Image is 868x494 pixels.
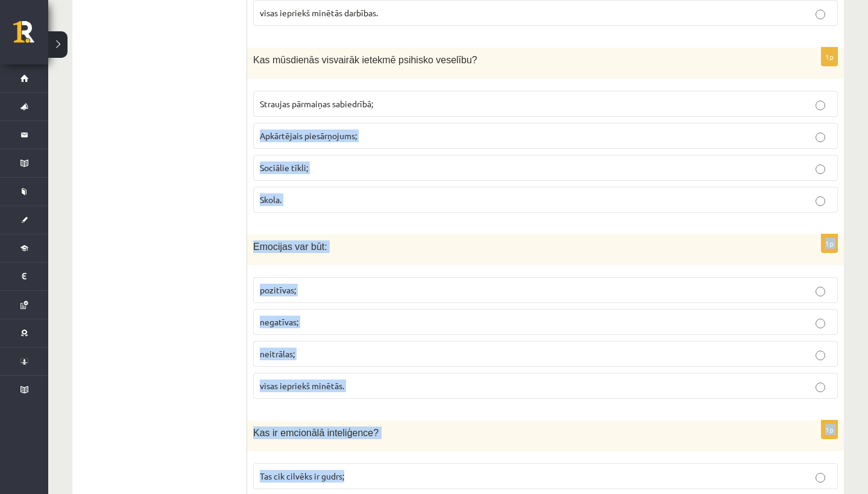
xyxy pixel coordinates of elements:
[13,21,48,51] a: Rīgas 1. Tālmācības vidusskola
[260,284,296,295] span: pozitīvas;
[816,351,825,360] input: neitrālas;
[816,473,825,483] input: Tas cik cilvēks ir gudrs;
[253,428,379,438] span: Kas ir emcionālā inteliģence?
[816,196,825,206] input: Skola.
[260,194,281,205] span: Skola.
[816,287,825,296] input: pozitīvas;
[821,420,838,439] p: 1p
[260,380,344,391] span: visas iepriekš minētās.
[816,383,825,392] input: visas iepriekš minētās.
[821,234,838,253] p: 1p
[816,133,825,142] input: Apkārtējais piesārņojums;
[816,10,825,19] input: visas iepriekš minētās darbības.
[260,98,373,109] span: Straujas pārmaiņas sabiedrībā;
[821,47,838,66] p: 1p
[253,242,327,252] span: Emocijas var būt:
[260,316,298,327] span: negatīvas;
[816,164,825,174] input: Sociālie tīkli;
[260,130,357,141] span: Apkārtējais piesārņojums;
[816,101,825,110] input: Straujas pārmaiņas sabiedrībā;
[260,348,295,359] span: neitrālas;
[260,471,344,481] span: Tas cik cilvēks ir gudrs;
[260,162,308,173] span: Sociālie tīkli;
[816,319,825,328] input: negatīvas;
[260,7,378,18] span: visas iepriekš minētās darbības.
[253,55,477,65] span: Kas mūsdienās visvairāk ietekmē psihisko veselību?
